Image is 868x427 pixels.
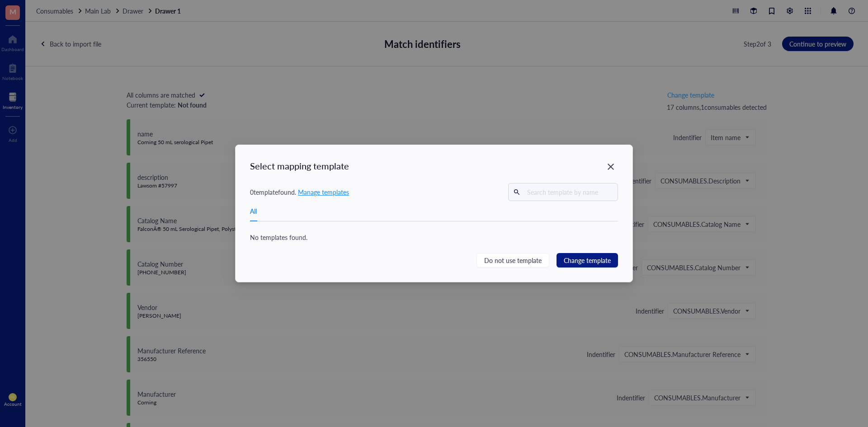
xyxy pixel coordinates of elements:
span: Manage templates [298,188,349,197]
span: Close [604,161,618,172]
button: Change template [557,253,618,267]
button: Close [604,160,618,174]
button: Do not use template [476,253,549,267]
span: Change template [564,255,611,265]
input: Search template by name [524,185,613,199]
div: 0 template found. [250,187,349,197]
div: No templates found. [250,232,618,242]
span: Do not use template [484,255,542,265]
div: Select mapping template [250,160,618,172]
div: All [250,206,257,216]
